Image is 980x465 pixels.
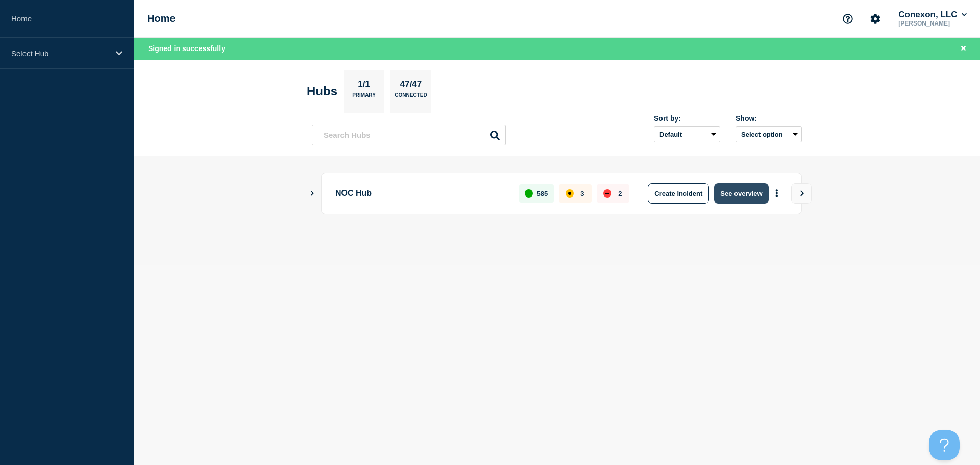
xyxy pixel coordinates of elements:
[335,183,507,204] p: NOC Hub
[395,92,427,103] p: Connected
[307,84,337,99] h2: Hubs
[654,114,720,123] div: Sort by:
[957,43,970,55] button: Close banner
[352,92,376,103] p: Primary
[148,44,225,53] span: Signed in successfully
[648,183,709,204] button: Create incident
[618,190,622,198] p: 2
[865,8,886,30] button: Account settings
[603,189,611,198] div: down
[896,10,969,20] button: Conexon, LLC
[896,20,969,27] p: [PERSON_NAME]
[537,190,548,198] p: 585
[580,190,584,198] p: 3
[837,8,859,30] button: Support
[791,183,812,204] button: View
[354,79,374,92] p: 1/1
[312,125,506,145] input: Search Hubs
[714,183,768,204] button: See overview
[396,79,426,92] p: 47/47
[310,190,315,198] button: Show Connected Hubs
[654,126,720,142] select: Sort by
[736,114,802,123] div: Show:
[11,49,109,58] p: Select Hub
[566,189,574,198] div: affected
[736,126,802,142] button: Select option
[770,184,783,203] button: More actions
[147,13,176,25] h1: Home
[525,189,533,198] div: up
[929,430,960,460] iframe: Help Scout Beacon - Open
